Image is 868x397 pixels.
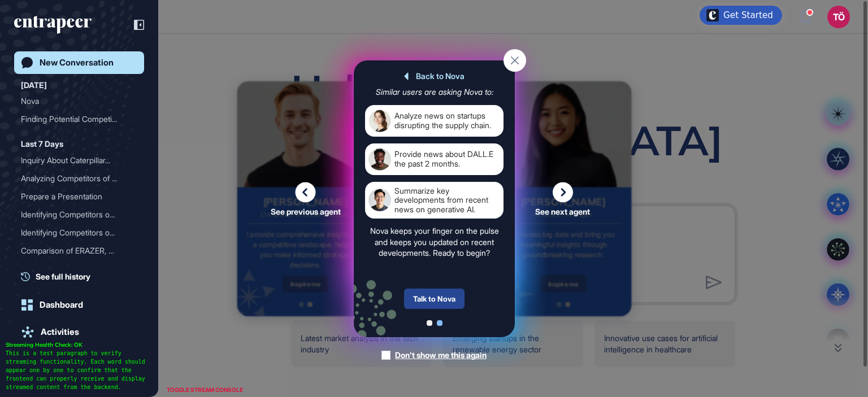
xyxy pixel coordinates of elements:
img: agent-card-sample-avatar-03.png [368,189,391,211]
div: Open Get Started checklist [700,6,782,25]
a: Activities [14,321,144,343]
div: Identifying Competitors of Asus and Razer [21,224,137,242]
div: Prepare a Presentation [21,187,137,206]
div: Nova [21,92,137,110]
img: agent-card-sample-avatar-01.png [368,109,391,132]
a: Dashboard [14,294,144,316]
div: Nova keeps your finger on the pulse and keeps you updated on recent developments. Ready to begin? [365,225,504,259]
div: Back to Nova [404,72,465,81]
div: Identifying Competitors o... [21,206,128,224]
div: Inquiry About Caterpillar... [21,151,128,169]
button: TÖ [827,6,850,28]
div: Similar users are asking Nova to: [375,88,493,97]
div: [DATE] [21,78,47,92]
div: Last 7 Days [21,137,63,151]
div: Get Started [723,10,773,21]
div: Prepare a Presentation [21,187,128,206]
span: See previous agent [271,207,341,215]
div: Inquiry About Caterpillar Company in Database [21,151,137,169]
div: New Conversation [40,58,114,68]
img: launcher-image-alternative-text [706,9,719,21]
div: Finding Potential Competi... [21,110,128,128]
div: Summarize key developments from recent news on generative AI. [394,186,500,213]
div: Talk to Nova [404,289,465,309]
div: TOGGLE STREAM CONSOLE [164,383,246,397]
div: Analyze news on startups disrupting the supply chain. [394,109,500,132]
div: Competitors of ASUS [21,260,128,278]
div: Activities [41,327,79,337]
span: See full history [36,271,90,282]
div: Comparison of ERAZER, ASU... [21,242,128,260]
div: Competitors of ASUS [21,260,137,278]
div: Analyzing Competitors of ... [21,169,128,187]
div: Don't show me this again [395,350,487,361]
div: entrapeer-logo [14,16,92,34]
div: Comparison of ERAZER, ASUS, and Razer Gaming Brands [21,242,137,260]
div: Analyzing Competitors of Tesla [21,169,137,187]
div: Identifying Competitors o... [21,224,128,242]
a: See full history [21,271,144,282]
div: Finding Potential Competitors for Asus [21,110,137,128]
a: New Conversation [14,51,144,74]
div: Provide news about DALL.E the past 2 months. [394,147,500,170]
img: agent-card-sample-avatar-02.png [368,147,391,170]
div: Identifying Competitors of OpenAI [21,206,137,224]
div: Dashboard [40,300,83,310]
span: See next agent [535,207,590,215]
div: Nova [21,92,128,110]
